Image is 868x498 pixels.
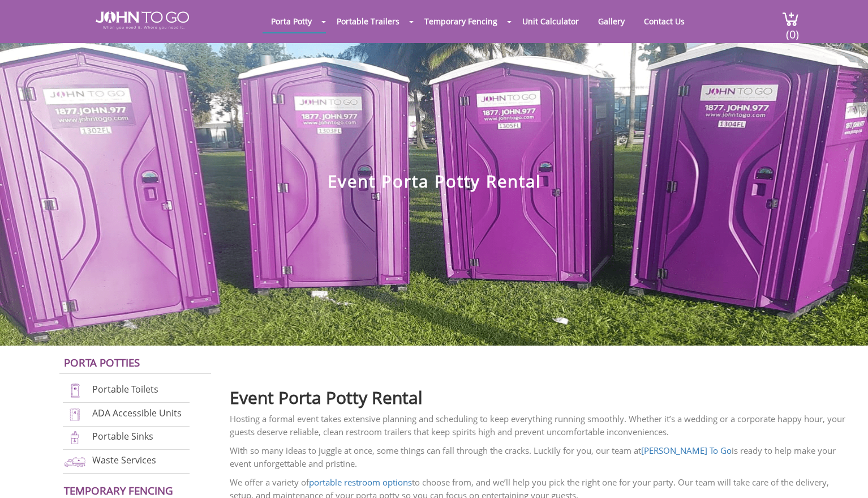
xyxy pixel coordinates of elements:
h2: Event Porta Potty Rental [230,382,851,407]
span: (0) [785,18,799,42]
a: portable restroom options [309,476,412,488]
img: portable-toilets-new.png [63,383,87,398]
img: portable-sinks-new.png [63,430,87,445]
img: ADA-units-new.png [63,407,87,422]
a: Porta Potties [64,355,140,369]
a: Portable Sinks [92,431,153,443]
a: Porta Potty [263,10,320,32]
a: Waste Services [92,454,156,466]
span: Hosting a formal event takes extensive planning and scheduling to keep everything running smoothl... [230,413,845,437]
a: ADA Accessible Units [92,407,182,419]
a: Contact Us [635,10,693,32]
img: JOHN to go [96,11,189,29]
img: cart a [782,11,799,27]
a: Portable Toilets [92,384,158,396]
a: Unit Calculator [514,10,587,32]
button: Live Chat [823,453,868,498]
img: waste-services-new.png [63,454,87,469]
a: Portable Trailers [328,10,408,32]
a: Temporary Fencing [64,483,173,497]
a: [PERSON_NAME] To Go [641,445,732,456]
span: With so many ideas to juggle at once, some things can fall through the cracks. Luckily for you, o... [230,445,836,469]
a: Temporary Fencing [416,10,506,32]
a: Gallery [590,10,633,32]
